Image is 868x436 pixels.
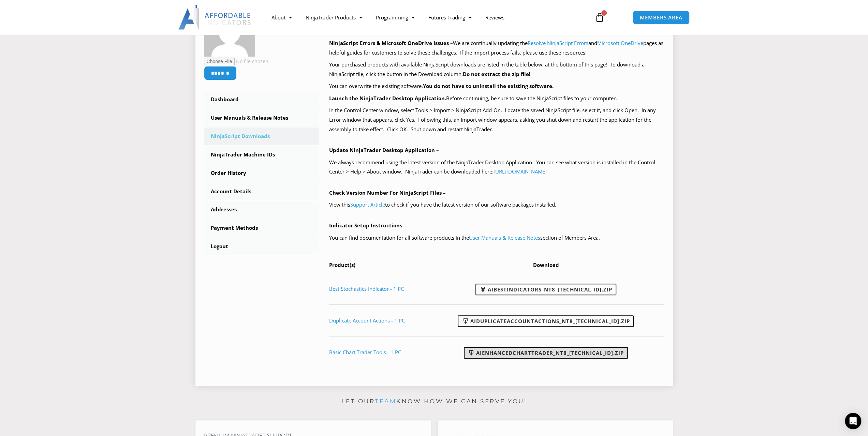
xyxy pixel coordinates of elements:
a: AIBestIndicators_NT8_[TECHNICAL_ID].zip [475,284,616,295]
p: In the Control Center window, select Tools > Import > NinjaScript Add-On. Locate the saved NinjaS... [329,106,664,134]
a: NinjaTrader Products [299,10,369,25]
p: You can find documentation for all software products in the section of Members Area. [329,233,664,243]
p: Let our know how we can serve you! [195,396,673,407]
p: We are continually updating the and pages as helpful guides for customers to solve these challeng... [329,39,664,58]
div: Open Intercom Messenger [845,413,861,429]
b: NinjaScript Errors & Microsoft OneDrive Issues – [329,40,453,46]
b: Update NinjaTrader Desktop Application – [329,147,439,153]
a: Payment Methods [204,219,319,237]
p: You can overwrite the existing software. [329,81,664,91]
a: Resolve NinjaScript Errors [528,40,588,46]
a: [URL][DOMAIN_NAME] [494,168,547,175]
a: NinjaScript Downloads [204,127,319,145]
a: Addresses [204,201,319,219]
b: Check Version Number For NinjaScript Files – [329,189,446,196]
a: Best Stochastics Indicator - 1 PC [329,285,404,292]
a: 1 [585,7,615,27]
p: Before continuing, be sure to save the NinjaScript files to your computer. [329,94,664,103]
p: View this to check if you have the latest version of our software packages installed. [329,200,664,210]
a: Futures Trading [421,10,478,25]
a: team [375,398,396,405]
a: Account Details [204,183,319,200]
a: Reviews [478,10,511,25]
span: MEMBERS AREA [640,15,682,20]
b: You do not have to uninstall the existing software. [423,82,554,89]
nav: Account pages [204,91,319,255]
a: User Manuals & Release Notes [204,109,319,127]
a: MEMBERS AREA [633,11,690,25]
span: 1 [601,10,607,16]
span: Download [533,261,559,268]
span: Product(s) [329,261,355,268]
b: Launch the NinjaTrader Desktop Application. [329,95,446,102]
a: Duplicate Account Actions - 1 PC [329,317,405,324]
p: We always recommend using the latest version of the NinjaTrader Desktop Application. You can see ... [329,158,664,177]
a: Microsoft OneDrive [597,40,643,46]
a: Dashboard [204,91,319,108]
a: Programming [369,10,421,25]
b: Do not extract the zip file! [463,71,530,77]
a: Order History [204,164,319,182]
a: Basic Chart Trader Tools - 1 PC [329,349,401,356]
a: Support Article [350,201,385,208]
a: Logout [204,238,319,255]
p: Your purchased products with available NinjaScript downloads are listed in the table below, at th... [329,60,664,79]
a: User Manuals & Release Notes [469,234,540,241]
img: LogoAI | Affordable Indicators – NinjaTrader [178,5,252,30]
a: NinjaTrader Machine IDs [204,146,319,164]
a: About [265,10,299,25]
b: Indicator Setup Instructions – [329,222,406,229]
a: AIEnhancedChartTrader_NT8_[TECHNICAL_ID].zip [464,347,628,359]
nav: Menu [265,10,587,25]
a: AIDuplicateAccountActions_NT8_[TECHNICAL_ID].zip [458,315,634,327]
